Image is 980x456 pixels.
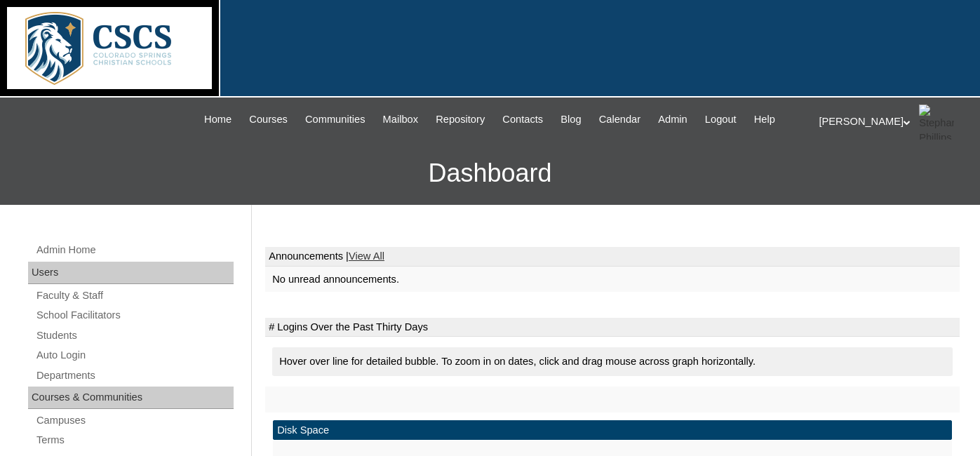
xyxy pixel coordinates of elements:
[197,112,239,128] a: Home
[204,112,231,128] span: Home
[35,347,234,364] a: Auto Login
[819,105,967,140] div: [PERSON_NAME]
[658,112,687,128] span: Admin
[305,112,365,128] span: Communities
[272,347,953,376] div: Hover over line for detailed bubble. To zoom in on dates, click and drag mouse across graph horiz...
[599,112,640,128] span: Calendar
[35,412,234,429] a: Campuses
[376,112,426,128] a: Mailbox
[35,327,234,344] a: Students
[35,431,234,449] a: Terms
[698,112,744,128] a: Logout
[429,112,492,128] a: Repository
[502,112,543,128] span: Contacts
[249,112,288,128] span: Courses
[383,112,419,128] span: Mailbox
[651,112,694,128] a: Admin
[265,318,960,337] td: # Logins Over the Past Thirty Days
[35,241,234,259] a: Admin Home
[273,420,952,441] td: Disk Space
[265,267,960,293] td: No unread announcements.
[35,287,234,304] a: Faculty & Staff
[298,112,372,128] a: Communities
[349,250,384,262] a: View All
[561,112,581,128] span: Blog
[754,112,775,128] span: Help
[7,7,212,89] img: logo-white.png
[28,262,234,284] div: Users
[28,387,234,409] div: Courses & Communities
[242,112,295,128] a: Courses
[592,112,647,128] a: Calendar
[35,307,234,324] a: School Facilitators
[747,112,782,128] a: Help
[265,247,960,267] td: Announcements |
[436,112,485,128] span: Repository
[553,112,588,128] a: Blog
[919,105,954,140] img: Stephanie Phillips
[35,367,234,384] a: Departments
[7,142,973,205] h3: Dashboard
[705,112,737,128] span: Logout
[495,112,550,128] a: Contacts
